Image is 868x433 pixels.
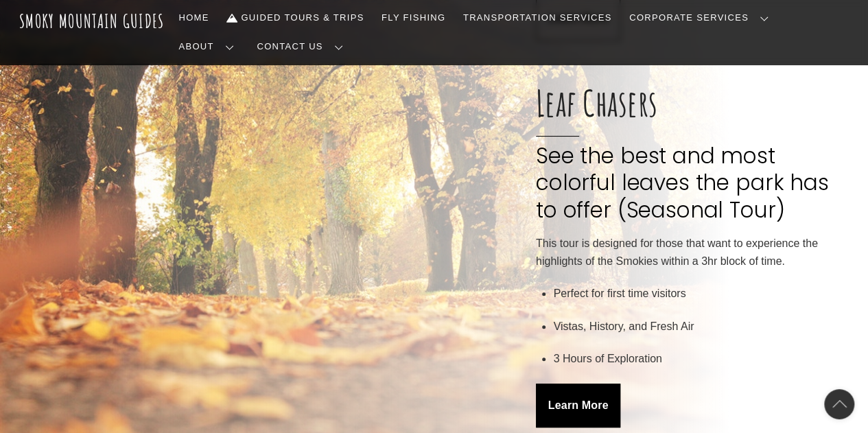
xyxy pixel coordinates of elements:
p: Vistas, History, and Fresh Air [553,318,846,336]
a: Home [174,3,215,32]
p: Perfect for first time visitors [553,285,846,303]
a: About [174,32,245,61]
a: Fly Fishing [376,3,451,32]
a: Corporate Services [624,3,779,32]
a: Guided Tours & Trips [221,3,369,32]
span: Leaf Chasers [536,85,846,121]
p: 3 Hours of Exploration [553,350,846,368]
span: See the best and most colorful leaves the park has to offer (Seasonal Tour) [536,121,846,224]
a: Smoky Mountain Guides [19,10,165,32]
span: Learn More [548,399,609,413]
a: Transportation Services [458,3,617,32]
a: Contact Us [252,32,354,61]
a: Learn More [536,384,620,428]
p: This tour is designed for those that want to experience the highlights of the Smokies within a 3h... [536,235,846,271]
